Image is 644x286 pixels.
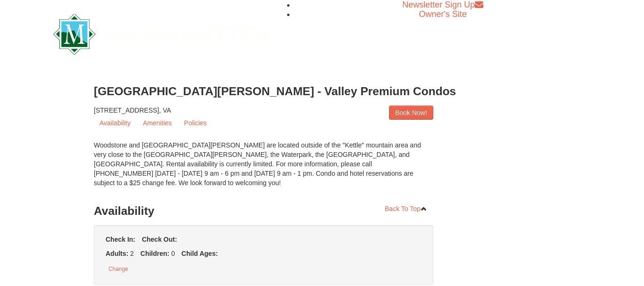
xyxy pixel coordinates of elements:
span: 0 [171,250,175,257]
a: Policies [178,116,212,130]
a: Amenities [137,116,177,130]
img: Massanutten Resort Logo [53,14,269,55]
strong: Child Ages: [182,250,218,257]
strong: Children: [140,250,169,257]
a: Massanutten Resort [53,22,269,44]
strong: Check In: [106,236,135,243]
strong: Check Out: [142,236,177,243]
button: Change [103,263,133,275]
a: Book Now! [389,106,433,120]
a: Back To Top [379,202,433,216]
span: 2 [130,250,134,257]
a: Owner's Site [419,9,467,19]
strong: Adults: [106,250,128,257]
a: Availability [94,116,136,130]
div: Woodstone and [GEOGRAPHIC_DATA][PERSON_NAME] are located outside of the "Kettle" mountain area an... [94,140,433,197]
h3: Availability [94,202,433,221]
h3: [GEOGRAPHIC_DATA][PERSON_NAME] - Valley Premium Condos [94,82,550,101]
